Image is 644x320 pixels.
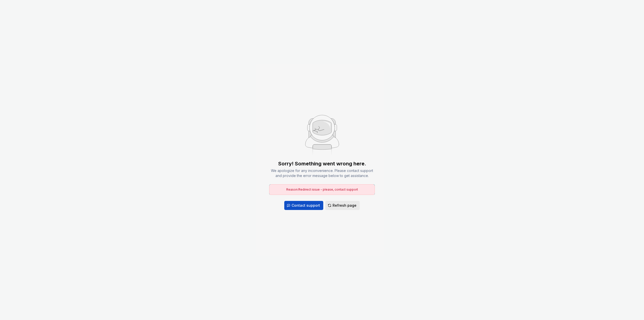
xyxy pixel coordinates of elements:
div: We apologize for any inconvenience. Please contact support and provide the error message below to... [269,168,375,178]
div: Sorry! Something went wrong here. [278,160,366,167]
button: Contact support [284,201,323,210]
button: Refresh page [325,201,360,210]
span: Contact support [292,203,320,208]
span: Reason: Redirect issue - please, contact support [286,188,358,191]
span: Refresh page [333,203,356,208]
